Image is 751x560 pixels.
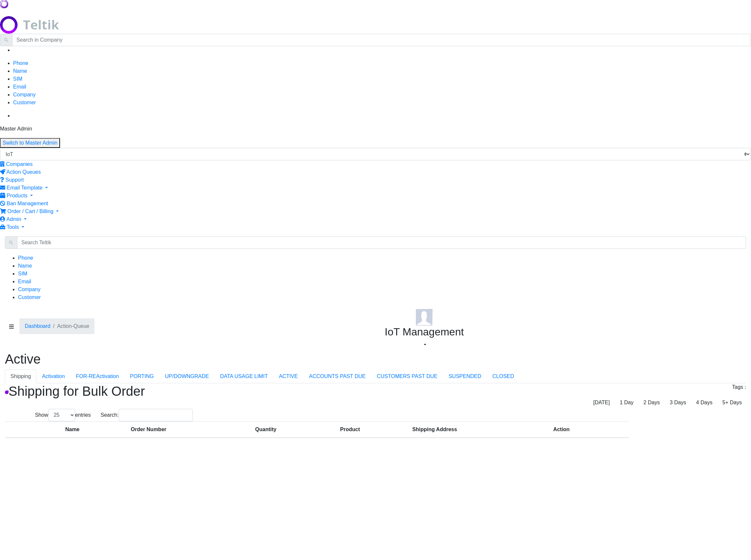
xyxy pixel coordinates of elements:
[3,140,57,146] a: Switch to Master Admin
[616,396,638,409] button: 1 Day
[13,60,28,66] a: Phone
[380,307,468,351] button: IoT Management
[131,409,163,421] label: Search:
[7,209,53,214] span: Order / Cart / Billing
[18,294,41,300] a: Customer
[385,326,464,338] h2: IoT Management
[13,84,26,90] a: Email
[5,351,245,367] h1: Active
[251,421,336,438] th: Quantity
[255,383,746,391] p: Tags :
[12,34,751,46] input: Search in Company
[18,279,31,284] a: Email
[273,370,303,383] a: ACTIVE
[639,396,664,409] button: 2 Days
[5,409,121,421] label: Show entries
[7,216,21,222] span: Admin
[127,421,251,438] th: Order Number
[51,322,89,330] li: Action-Queue
[48,409,75,421] select: Showentries
[18,263,32,269] a: Name
[7,185,42,190] span: Email Template
[589,396,614,409] button: [DATE]
[18,271,27,276] a: SIM
[5,318,371,339] nav: breadcrumb
[692,396,717,409] button: 4 Days
[408,421,549,438] th: Shipping Address
[18,287,40,292] a: Company
[718,396,746,409] button: 5+ Days
[13,100,36,105] a: Customer
[13,76,22,82] a: SIM
[71,370,125,383] a: FOR-REActivation
[371,370,443,383] a: CUSTOMERS PAST DUE
[7,201,48,206] span: Ban Management
[18,255,33,261] a: Phone
[5,370,36,383] a: Shipping
[5,383,245,399] h1: Shipping for Bulk Order
[61,421,127,438] th: Name
[159,370,214,383] a: UP/DOWNGRADE
[119,409,193,421] input: Search:
[17,236,746,249] input: Search Teltik
[6,161,32,167] span: Companies
[7,193,27,198] span: Products
[36,370,70,383] a: Activation
[124,370,159,383] a: PORTING
[549,421,612,438] th: Action
[5,390,9,394] img: Shipping for Bulk Order
[25,323,50,329] a: Dashboard
[214,370,273,383] a: DATA USAGE LIMIT
[443,370,487,383] a: SUSPENDED
[7,224,19,230] span: Tools
[13,92,35,97] a: Company
[13,68,27,74] a: Name
[665,396,690,409] button: 3 Days
[336,421,408,438] th: Product
[303,370,371,383] a: ACCOUNTS PAST DUE
[5,177,24,183] span: Support
[7,169,41,175] span: Action Queues
[487,370,519,383] a: CLOSED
